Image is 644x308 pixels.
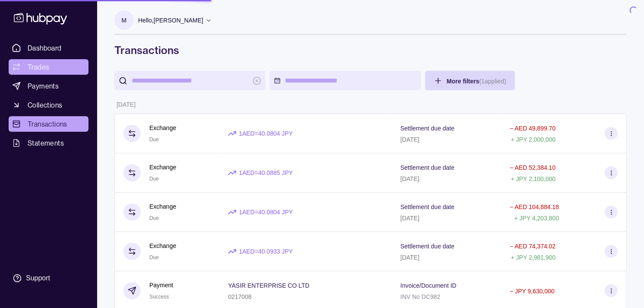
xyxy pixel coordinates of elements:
p: Settlement due date [401,164,455,171]
p: Exchange [149,123,176,133]
p: Settlement due date [401,203,455,210]
span: Due [149,137,159,143]
span: Success [149,294,169,300]
a: Dashboard [9,40,88,56]
a: Statements [9,135,88,151]
p: + JPY 2,981,900 [511,254,556,261]
p: [DATE] [401,175,420,182]
p: 1 AED = 40.0885 JPY [239,168,293,178]
span: Statements [28,138,64,148]
span: More filters [447,78,506,85]
p: 1 AED = 40.0933 JPY [239,247,293,256]
p: Exchange [149,202,176,211]
p: ( 1 applied) [479,78,506,85]
p: Payment [149,280,173,290]
p: [DATE] [401,215,420,222]
p: Hello, [PERSON_NAME] [138,16,203,25]
p: [DATE] [401,254,420,261]
h1: Transactions [114,43,627,57]
a: Payments [9,78,88,94]
a: Support [9,269,88,287]
p: + JPY 2,000,000 [511,136,556,143]
p: Settlement due date [401,243,455,250]
a: Transactions [9,116,88,132]
span: Trades [28,62,49,72]
button: More filters(1applied) [425,71,515,90]
div: Support [26,273,50,283]
p: INV No DC982 [401,293,441,300]
span: Payments [28,81,59,91]
p: M [122,16,127,25]
p: − AED 104,884.18 [510,203,559,210]
p: − JPY 9,630,000 [510,288,555,295]
span: Dashboard [28,43,62,53]
span: Due [149,215,159,221]
p: Exchange [149,162,176,172]
p: + JPY 4,203,800 [514,215,559,222]
p: YASIR ENTERPRISE CO LTD [228,282,309,289]
p: 1 AED = 40.0804 JPY [239,129,293,138]
span: Collections [28,100,62,110]
span: Due [149,254,159,260]
p: Invoice/Document ID [401,282,457,289]
input: search [132,71,248,90]
p: + JPY 2,100,000 [511,175,556,182]
p: − AED 52,384.10 [510,164,556,171]
a: Collections [9,97,88,113]
p: Exchange [149,241,176,251]
p: [DATE] [117,101,136,108]
span: Due [149,176,159,182]
p: − AED 49,899.70 [510,125,556,132]
a: Trades [9,59,88,75]
p: − AED 74,374.02 [510,243,556,250]
p: 1 AED = 40.0804 JPY [239,207,293,217]
p: 0217008 [228,293,252,300]
p: Settlement due date [401,125,455,132]
p: [DATE] [401,136,420,143]
span: Transactions [28,119,67,129]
